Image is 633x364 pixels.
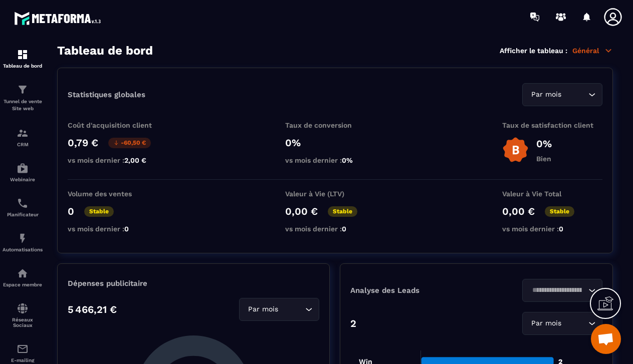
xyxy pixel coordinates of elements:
[280,304,303,315] input: Search for option
[3,63,43,69] p: Tableau de bord
[342,156,353,164] span: 0%
[285,121,385,129] p: Taux de conversion
[285,190,385,198] p: Valeur à Vie (LTV)
[3,317,43,328] p: Réseaux Sociaux
[591,324,621,354] div: Ouvrir le chat
[3,212,43,217] p: Planificateur
[500,47,567,55] p: Afficher le tableau :
[529,318,563,329] span: Par mois
[522,279,602,302] div: Search for option
[17,343,29,355] img: email
[17,84,29,96] img: formation
[68,121,168,129] p: Coût d'acquisition client
[68,225,168,233] p: vs mois dernier :
[285,225,385,233] p: vs mois dernier :
[3,190,43,225] a: schedulerschedulerPlanificateur
[285,137,385,149] p: 0%
[3,41,43,76] a: formationformationTableau de bord
[563,318,586,329] input: Search for option
[17,127,29,139] img: formation
[502,205,535,217] p: 0,00 €
[3,177,43,182] p: Webinaire
[57,44,153,58] h3: Tableau de bord
[17,162,29,174] img: automations
[68,303,117,315] p: 5 466,21 €
[3,247,43,252] p: Automatisations
[529,285,586,296] input: Search for option
[3,357,43,363] p: E-mailing
[239,298,319,321] div: Search for option
[14,9,104,28] img: logo
[68,190,168,198] p: Volume des ventes
[84,206,114,217] p: Stable
[17,267,29,279] img: automations
[328,206,357,217] p: Stable
[68,156,168,164] p: vs mois dernier :
[545,206,574,217] p: Stable
[3,120,43,155] a: formationformationCRM
[17,197,29,209] img: scheduler
[17,49,29,61] img: formation
[68,279,319,288] p: Dépenses publicitaire
[350,286,477,295] p: Analyse des Leads
[559,225,563,233] span: 0
[342,225,346,233] span: 0
[3,98,43,112] p: Tunnel de vente Site web
[3,282,43,287] p: Espace membre
[68,90,145,99] p: Statistiques globales
[3,76,43,120] a: formationformationTunnel de vente Site web
[502,137,529,163] img: b-badge-o.b3b20ee6.svg
[285,205,318,217] p: 0,00 €
[68,137,98,149] p: 0,79 €
[502,121,602,129] p: Taux de satisfaction client
[572,46,613,55] p: Général
[3,225,43,260] a: automationsautomationsAutomatisations
[17,232,29,244] img: automations
[529,89,563,100] span: Par mois
[502,225,602,233] p: vs mois dernier :
[68,205,74,217] p: 0
[502,190,602,198] p: Valeur à Vie Total
[285,156,385,164] p: vs mois dernier :
[3,295,43,335] a: social-networksocial-networkRéseaux Sociaux
[536,138,552,150] p: 0%
[17,302,29,314] img: social-network
[536,155,552,163] p: Bien
[3,260,43,295] a: automationsautomationsEspace membre
[3,155,43,190] a: automationsautomationsWebinaire
[350,317,356,329] p: 2
[563,89,586,100] input: Search for option
[3,142,43,147] p: CRM
[124,225,129,233] span: 0
[124,156,146,164] span: 2,00 €
[246,304,280,315] span: Par mois
[522,83,602,106] div: Search for option
[108,138,151,148] p: -60,50 €
[522,312,602,335] div: Search for option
